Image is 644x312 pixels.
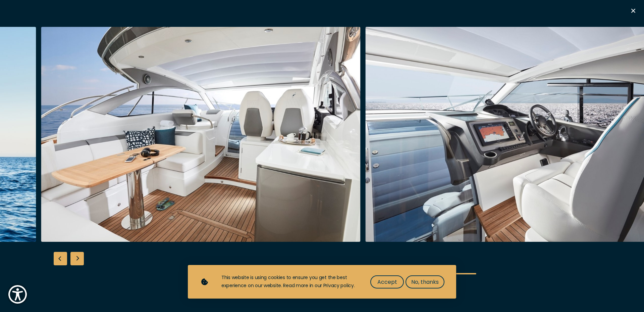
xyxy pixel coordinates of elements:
[41,27,361,242] img: Merk&Merk
[370,275,404,288] button: Accept
[221,274,357,290] div: This website is using cookies to ensure you get the best experience on our website. Read more in ...
[411,278,439,286] span: No, thanks
[377,278,397,286] span: Accept
[323,282,354,289] a: Privacy policy
[406,275,444,288] button: No, thanks
[7,283,29,305] button: Show Accessibility Preferences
